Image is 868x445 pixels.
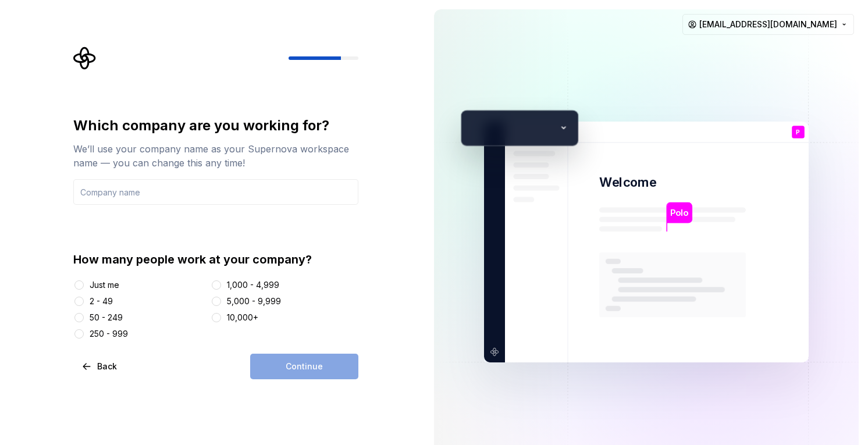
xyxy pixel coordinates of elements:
[227,296,281,307] div: 5,000 - 9,999
[73,142,358,170] div: We’ll use your company name as your Supernova workspace name — you can change this any time!
[73,116,358,135] div: Which company are you working for?
[682,14,854,35] button: [EMAIL_ADDRESS][DOMAIN_NAME]
[670,207,688,219] p: Polo
[90,328,128,340] div: 250 - 999
[90,279,119,291] div: Just me
[90,296,113,307] div: 2 - 49
[97,361,117,372] span: Back
[796,129,800,136] p: P
[699,19,837,30] span: [EMAIL_ADDRESS][DOMAIN_NAME]
[90,312,123,323] div: 50 - 249
[227,279,279,291] div: 1,000 - 4,999
[599,174,656,191] p: Welcome
[73,179,358,205] input: Company name
[73,354,127,379] button: Back
[73,47,97,70] svg: Supernova Logo
[73,251,358,268] div: How many people work at your company?
[227,312,258,323] div: 10,000+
